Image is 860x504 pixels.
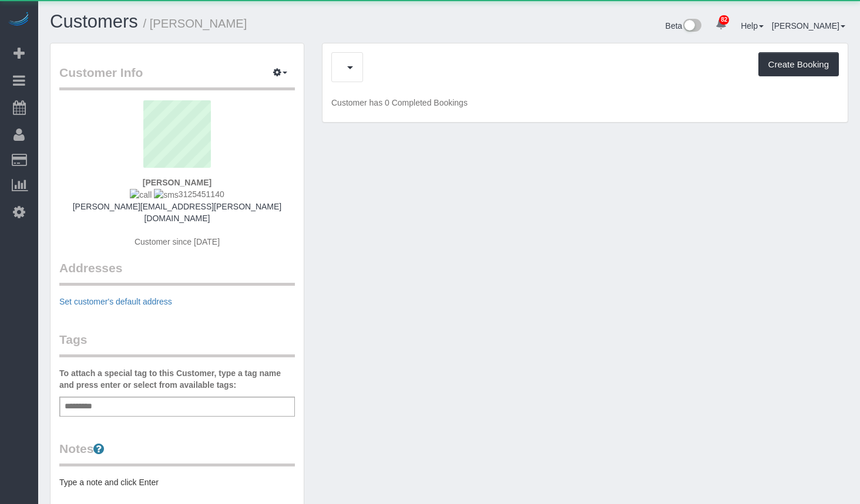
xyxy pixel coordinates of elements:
img: New interface [682,19,701,34]
img: sms [154,189,179,201]
legend: Customer Info [59,64,295,90]
a: Set customer's default address [59,297,172,306]
pre: Type a note and click Enter [59,476,295,488]
small: / [PERSON_NAME] [143,17,247,30]
p: Customer has 0 Completed Bookings [331,97,839,109]
img: call [130,189,152,201]
button: Create Booking [758,52,839,77]
a: [PERSON_NAME] [772,21,845,31]
a: Help [741,21,764,31]
legend: Tags [59,331,295,357]
label: To attach a special tag to this Customer, type a tag name and press enter or select from availabl... [59,367,295,391]
a: Customers [50,11,138,32]
a: [PERSON_NAME][EMAIL_ADDRESS][PERSON_NAME][DOMAIN_NAME] [73,202,282,223]
a: 82 [710,12,733,38]
img: Automaid Logo [7,12,31,28]
a: Beta [666,21,702,31]
strong: [PERSON_NAME] [143,178,211,187]
span: 3125451140 [130,190,224,199]
legend: Notes [59,440,295,466]
span: Customer since [DATE] [135,237,220,246]
span: 82 [719,15,729,25]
